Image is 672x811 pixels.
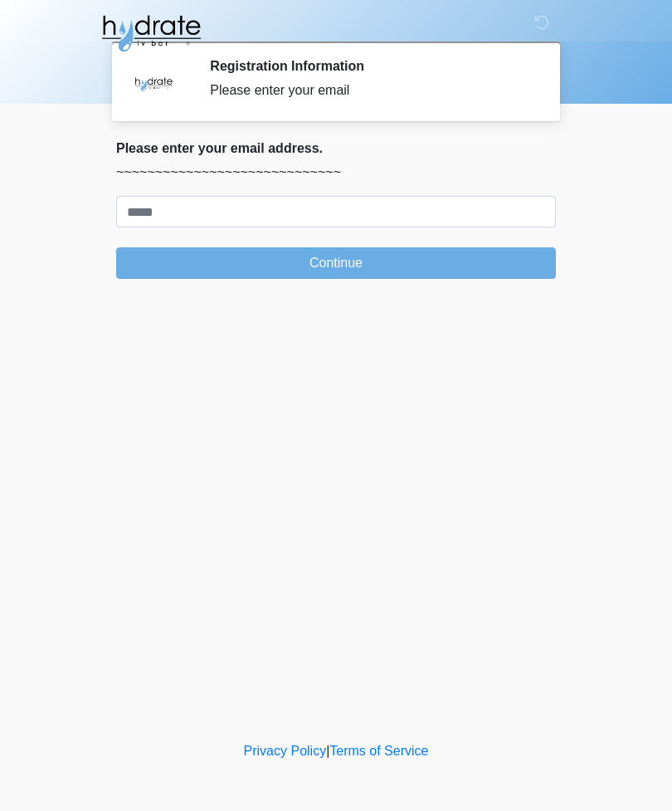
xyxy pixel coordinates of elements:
[244,744,327,758] a: Privacy Policy
[210,81,531,100] div: Please enter your email
[116,163,556,183] p: ~~~~~~~~~~~~~~~~~~~~~~~~~~~~~
[116,140,556,156] h2: Please enter your email address.
[326,744,329,758] a: |
[329,744,428,758] a: Terms of Service
[129,58,178,108] img: Agent Avatar
[100,12,202,54] img: Hydrate IV Bar - Fort Collins Logo
[116,247,556,279] button: Continue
